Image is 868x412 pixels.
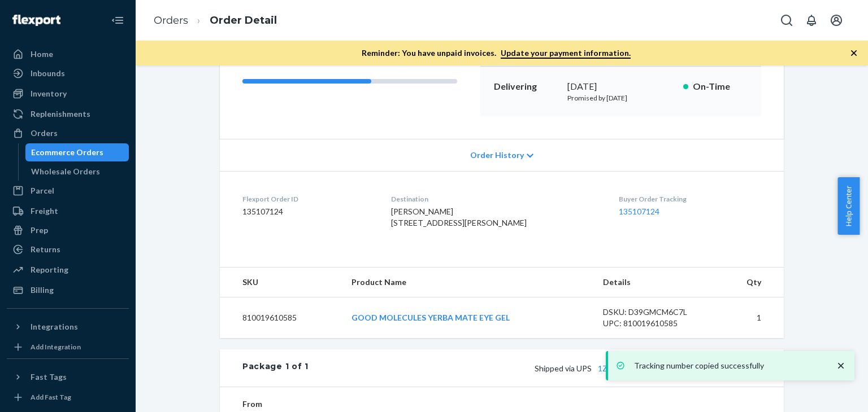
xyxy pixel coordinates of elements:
div: Orders [31,128,58,139]
button: Fast Tags [7,368,129,386]
a: Order Detail [210,14,277,27]
dt: Flexport Order ID [242,194,373,204]
div: UPC: 810019610585 [603,318,709,329]
a: Replenishments [7,105,129,123]
div: Prep [31,225,48,236]
a: Freight [7,202,129,220]
button: Open account menu [825,9,848,32]
p: Delivering [494,80,558,93]
div: Freight [31,205,58,217]
p: Tracking number copied successfully [634,360,824,371]
a: Parcel [7,182,129,200]
a: Add Integration [7,340,129,354]
div: Add Integration [31,342,81,352]
a: Returns [7,240,129,258]
div: Home [31,49,53,60]
img: Flexport logo [12,15,60,26]
span: Order History [470,150,524,161]
svg: close toast [835,360,847,371]
a: Inbounds [7,64,129,82]
div: Add Fast Tag [31,392,71,402]
a: Orders [7,124,129,142]
a: Add Fast Tag [7,391,129,404]
th: Details [594,268,718,297]
span: Shipped via UPS [535,363,700,373]
th: Qty [718,268,784,297]
p: Reminder: You have unpaid invoices. [362,47,631,59]
button: Integrations [7,318,129,336]
button: Close Navigation [106,9,129,32]
dt: From [242,398,377,410]
a: 1ZE3539K0207520221 [598,363,681,373]
div: 1 SKU 1 Unit [309,361,761,375]
a: Orders [154,14,188,27]
th: SKU [220,268,342,297]
a: Billing [7,281,129,299]
a: Ecommerce Orders [25,143,129,161]
dt: Buyer Order Tracking [619,194,761,204]
a: Reporting [7,261,129,279]
div: Reporting [31,264,68,275]
div: Parcel [31,185,54,196]
a: Home [7,45,129,63]
div: Billing [31,284,54,296]
div: Replenishments [31,108,90,120]
div: Inventory [31,88,67,99]
a: GOOD MOLECULES YERBA MATE EYE GEL [351,313,510,322]
div: Package 1 of 1 [242,361,309,375]
dt: Destination [391,194,601,204]
th: Product Name [342,268,594,297]
div: Fast Tags [31,371,67,383]
div: Inbounds [31,68,65,79]
a: 135107124 [619,207,659,216]
div: Integrations [31,321,78,332]
a: Prep [7,221,129,239]
a: Update your payment information. [501,48,631,59]
div: Wholesale Orders [31,166,100,177]
button: Open notifications [800,9,823,32]
p: Promised by [DATE] [567,93,674,103]
td: 1 [718,297,784,339]
div: Returns [31,244,60,255]
ol: breadcrumbs [145,4,286,37]
div: [DATE] [567,80,674,93]
a: Inventory [7,85,129,103]
div: Ecommerce Orders [31,147,103,158]
button: Help Center [837,177,860,235]
div: DSKU: D39GMCM6C7L [603,306,709,318]
p: On-Time [693,80,748,93]
a: Wholesale Orders [25,163,129,181]
button: Open Search Box [775,9,798,32]
span: [PERSON_NAME] [STREET_ADDRESS][PERSON_NAME] [391,207,527,227]
dd: 135107124 [242,206,373,217]
td: 810019610585 [220,297,342,339]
